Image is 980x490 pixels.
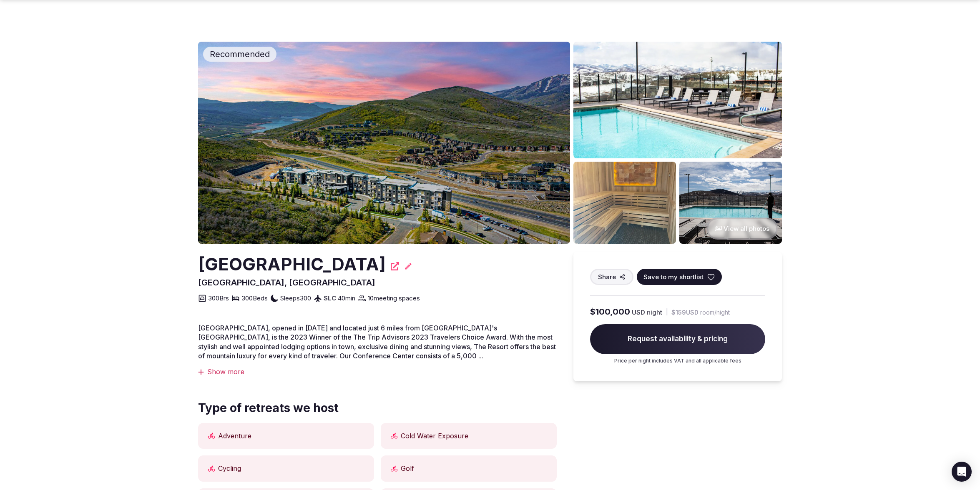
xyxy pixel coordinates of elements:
[637,269,722,285] button: Save to my shortlist
[208,432,215,439] button: Active icon tooltip
[198,277,375,287] span: [GEOGRAPHIC_DATA], [GEOGRAPHIC_DATA]
[208,465,215,472] button: Active icon tooltip
[338,294,355,302] span: 40 min
[203,47,276,62] div: Recommended
[198,252,386,277] h2: [GEOGRAPHIC_DATA]
[206,48,273,60] span: Recommended
[573,162,676,244] img: Venue gallery photo
[632,308,645,317] span: USD
[208,294,229,302] span: 300 Brs
[280,294,311,302] span: Sleeps 300
[590,306,630,317] span: $100,000
[598,272,616,281] span: Share
[391,465,397,472] button: Active icon tooltip
[952,462,972,482] div: Open Intercom Messenger
[671,308,699,317] span: $159 USD
[573,42,782,158] img: Venue gallery photo
[324,294,336,302] a: SLC
[679,162,782,244] img: Venue gallery photo
[700,308,730,317] span: room/night
[666,307,668,316] div: |
[368,294,420,302] span: 10 meeting spaces
[198,324,556,360] span: [GEOGRAPHIC_DATA], opened in [DATE] and located just 6 miles from [GEOGRAPHIC_DATA]'s [GEOGRAPHIC...
[198,42,570,244] img: Venue cover photo
[241,294,268,302] span: 300 Beds
[643,272,704,281] span: Save to my shortlist
[590,324,765,354] span: Request availability & pricing
[198,400,557,416] span: Type of retreats we host
[706,217,778,240] button: View all photos
[391,432,397,439] button: Active icon tooltip
[590,269,633,285] button: Share
[198,367,557,376] div: Show more
[647,308,662,317] span: night
[590,357,765,365] p: Price per night includes VAT and all applicable fees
